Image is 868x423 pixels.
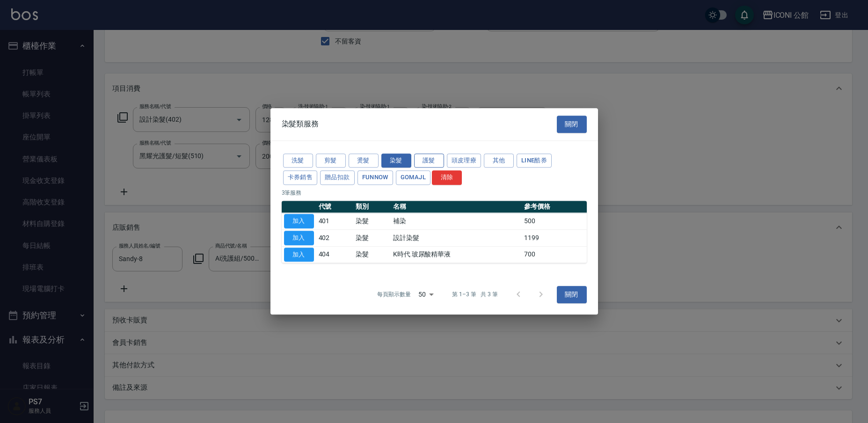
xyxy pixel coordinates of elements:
td: 700 [522,246,586,263]
button: 頭皮理療 [447,153,481,168]
div: 50 [415,282,437,307]
button: 染髮 [381,153,411,168]
th: 名稱 [391,201,522,213]
p: 每頁顯示數量 [377,291,411,299]
button: 剪髮 [316,153,346,168]
td: 401 [316,213,354,230]
td: 402 [316,230,354,247]
button: 其他 [484,153,514,168]
th: 代號 [316,201,354,213]
td: K時代 玻尿酸精華液 [391,246,522,263]
span: 染髮類服務 [282,120,319,129]
th: 參考價格 [522,201,586,213]
button: 加入 [284,231,314,245]
button: 洗髮 [283,153,313,168]
button: 加入 [284,248,314,262]
td: 設計染髮 [391,230,522,247]
button: 清除 [432,171,462,185]
td: 500 [522,213,586,230]
button: 贈品扣款 [320,171,355,185]
button: 關閉 [557,116,587,133]
td: 404 [316,246,354,263]
td: 染髮 [353,246,391,263]
button: 護髮 [414,153,444,168]
p: 第 1–3 筆 共 3 筆 [452,291,497,299]
button: 卡券銷售 [283,171,318,185]
th: 類別 [353,201,391,213]
button: 燙髮 [349,153,379,168]
button: GOMAJL [396,171,430,185]
td: 補染 [391,213,522,230]
button: LINE酷券 [517,153,552,168]
td: 染髮 [353,230,391,247]
td: 1199 [522,230,586,247]
p: 3 筆服務 [282,189,587,197]
button: FUNNOW [357,171,393,185]
td: 染髮 [353,213,391,230]
button: 加入 [284,214,314,228]
button: 關閉 [557,286,587,303]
